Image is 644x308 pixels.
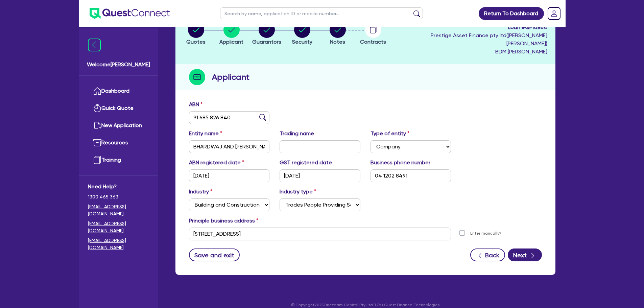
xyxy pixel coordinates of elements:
a: Resources [88,134,149,151]
a: Return To Dashboard [479,7,544,20]
span: Quotes [186,39,206,45]
img: step-icon [189,69,205,85]
img: quick-quote [93,104,101,112]
img: training [93,156,101,164]
span: Loan # QF14864 [392,23,547,31]
span: Need Help? [88,183,149,191]
a: Training [88,151,149,169]
label: Industry type [280,188,316,196]
span: Welcome [PERSON_NAME] [87,61,150,69]
span: Prestige Asset Finance pty ltd ( [PERSON_NAME] [PERSON_NAME] ) [431,32,547,47]
img: abn-lookup icon [259,114,266,121]
p: © Copyright 2025 Oneteam Capital Pty Ltd T/as Quest Finance Technologies [171,302,560,308]
button: Guarantors [252,21,282,46]
label: Business phone number [371,159,430,167]
img: resources [93,139,101,147]
a: [EMAIL_ADDRESS][DOMAIN_NAME] [88,220,149,234]
a: [EMAIL_ADDRESS][DOMAIN_NAME] [88,203,149,217]
span: Notes [330,39,345,45]
button: Security [292,21,313,46]
button: Applicant [219,21,244,46]
span: BDM: [PERSON_NAME] [392,48,547,56]
button: Save and exit [189,248,240,261]
a: Quick Quote [88,100,149,117]
label: Entity name [189,129,222,138]
input: DD / MM / YYYY [189,169,270,182]
label: ABN [189,100,202,109]
span: 1300 465 363 [88,193,149,200]
button: Contracts [360,21,386,46]
button: Quotes [186,21,206,46]
button: Back [470,248,505,261]
img: icon-menu-close [88,39,101,51]
input: Search by name, application ID or mobile number... [220,7,423,19]
h2: Applicant [212,71,249,83]
img: new-application [93,121,101,129]
a: Dropdown toggle [545,5,563,22]
span: Applicant [219,39,243,45]
label: Trading name [280,129,314,138]
span: Security [292,39,312,45]
label: Principle business address [189,217,258,225]
label: GST registered date [280,159,332,167]
button: Notes [329,21,346,46]
a: [EMAIL_ADDRESS][DOMAIN_NAME] [88,237,149,251]
span: Guarantors [252,39,281,45]
img: quest-connect-logo-blue [90,8,170,19]
a: Dashboard [88,82,149,100]
label: Type of entity [371,129,409,138]
input: DD / MM / YYYY [280,169,360,182]
a: New Application [88,117,149,134]
span: Contracts [360,39,386,45]
label: Industry [189,188,212,196]
button: Next [508,248,542,261]
label: ABN registered date [189,159,244,167]
label: Enter manually? [470,230,501,237]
